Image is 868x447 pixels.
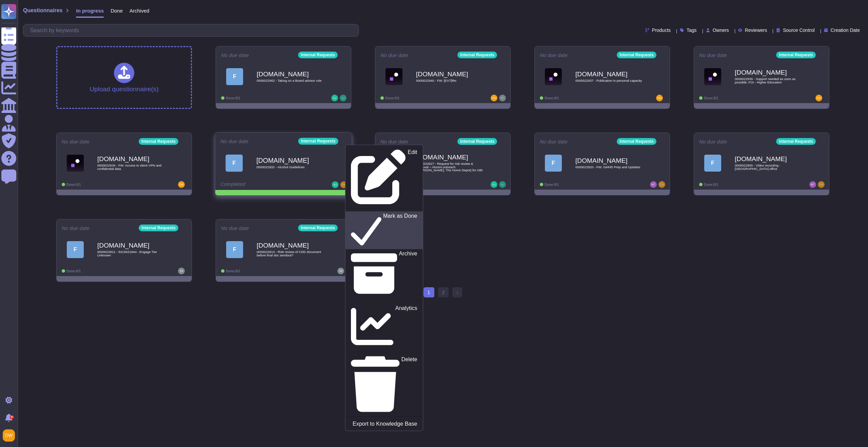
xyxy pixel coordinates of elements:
[67,155,84,172] img: Logo
[704,68,721,85] img: Logo
[256,157,325,163] b: [DOMAIN_NAME]
[97,164,165,170] span: 0000022934 - FW: Access to client VPN and confidential data
[395,306,417,348] p: Analytics
[617,52,656,58] div: Internal Requests
[346,419,423,428] a: Export to Knowledge Base
[416,79,484,82] span: 0000022940 - FW: [EXT]Re:
[735,156,803,162] b: [DOMAIN_NAME]
[687,28,697,33] span: Tags
[221,53,249,58] span: No due date
[652,28,671,33] span: Products
[545,68,562,85] img: Logo
[809,181,816,188] img: user
[353,421,417,427] p: Export to Knowledge Base
[225,154,243,172] div: F
[66,183,81,187] span: Done: 0/1
[399,251,417,297] p: Archive
[27,24,358,36] input: Search by keywords
[457,52,497,58] div: Internal Requests
[3,429,15,442] img: user
[704,96,718,100] span: Done: 0/1
[97,242,165,249] b: [DOMAIN_NAME]
[23,8,62,13] span: Questionnaires
[298,225,338,231] div: Internal Requests
[438,287,449,297] a: 2
[735,69,803,76] b: [DOMAIN_NAME]
[90,63,159,92] div: Upload questionnaire(s)
[401,357,417,412] p: Delete
[257,242,324,249] b: [DOMAIN_NAME]
[658,181,665,188] img: user
[704,183,718,187] span: Done: 0/1
[545,96,559,100] span: Done: 0/1
[540,139,568,144] span: No due date
[257,250,324,257] span: 0000022813 - Risk review of CDD document before final doc sendout?
[298,138,338,144] div: Internal Requests
[130,8,149,13] span: Archived
[385,96,399,100] span: Done: 0/1
[491,95,497,101] img: user
[818,181,825,188] img: user
[111,8,123,13] span: Done
[97,250,165,257] span: 0000022821 - INC8431944 - Engage Tier Unknown
[66,269,81,273] span: Done: 0/1
[1,428,20,443] button: user
[226,68,243,85] div: F
[346,211,423,249] a: Mark as Done
[776,138,816,145] div: Internal Requests
[178,268,185,274] img: user
[423,287,434,297] span: 1
[656,95,663,101] img: user
[256,166,325,169] span: 0000022932 - Alcohol Guidelines
[97,156,165,162] b: [DOMAIN_NAME]
[617,138,656,145] div: Internal Requests
[226,241,243,258] div: F
[456,290,458,295] span: ›
[783,28,814,33] span: Source Control
[332,181,338,188] img: user
[67,241,84,258] div: F
[575,79,643,82] span: 0000022937 - Publication in personal capacity
[540,53,568,58] span: No due date
[575,71,643,77] b: [DOMAIN_NAME]
[226,269,240,273] span: Done: 0/1
[257,79,324,82] span: 0000022962 - Taking on a Board advisor role
[331,95,338,101] img: user
[221,226,249,231] span: No due date
[220,139,249,144] span: No due date
[650,181,657,188] img: user
[499,181,506,188] img: user
[699,139,727,144] span: No due date
[815,95,822,101] img: user
[346,148,423,206] a: Edit
[704,155,721,172] div: F
[340,181,347,188] img: user
[545,183,559,187] span: Done: 0/1
[416,154,484,160] b: [DOMAIN_NAME]
[776,52,816,58] div: Internal Requests
[178,181,185,188] img: user
[745,28,767,33] span: Reviewers
[408,150,417,205] p: Edit
[62,139,90,144] span: No due date
[226,96,240,100] span: Done: 0/1
[735,77,803,84] span: 0000022935 - Support needed as soon as possible: FOI - Higher Education
[735,164,803,170] span: 0000022865 - Video recording - [GEOGRAPHIC_DATA] office
[380,139,408,144] span: No due date
[457,138,497,145] div: Internal Requests
[346,304,423,349] a: Analytics
[831,28,860,33] span: Creation Date
[380,53,408,58] span: No due date
[416,162,484,172] span: 0000022927 - Request for risk review & approval – Alumni outreach ([PERSON_NAME], The Home Depot)...
[575,157,643,164] b: [DOMAIN_NAME]
[298,52,338,58] div: Internal Requests
[713,28,729,33] span: Owners
[346,355,423,413] a: Delete
[10,415,14,419] div: 9+
[346,249,423,298] a: Archive
[220,181,304,188] div: Completed
[491,181,497,188] img: user
[76,8,104,13] span: In progress
[386,68,402,85] img: Logo
[139,138,178,145] div: Internal Requests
